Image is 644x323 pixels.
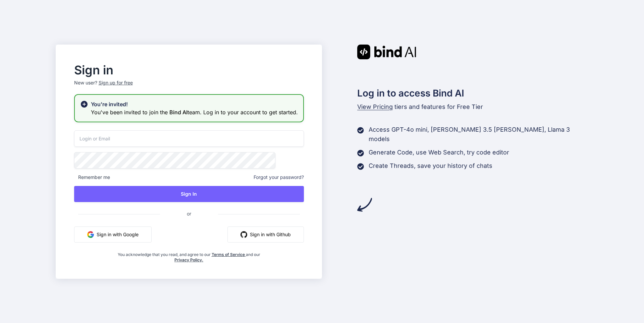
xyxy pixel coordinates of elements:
p: Generate Code, use Web Search, try code editor [369,148,509,157]
span: View Pricing [357,103,393,110]
p: Access GPT-4o mini, [PERSON_NAME] 3.5 [PERSON_NAME], Llama 3 models [369,125,588,144]
h2: Log in to access Bind AI [357,86,588,100]
span: Forgot your password? [254,174,304,181]
img: arrow [357,197,372,212]
input: Login or Email [74,130,304,147]
img: google [87,231,94,238]
span: or [160,205,218,222]
div: Sign up for free [99,79,133,86]
p: tiers and features for Free Tier [357,102,588,112]
span: Bind AI [169,109,187,116]
a: Terms of Service [212,252,246,257]
h2: Sign in [74,65,304,75]
p: New user? [74,79,304,94]
button: Sign in with Google [74,227,152,243]
h2: You're invited! [91,100,298,108]
button: Sign In [74,186,304,202]
p: Create Threads, save your history of chats [369,161,492,171]
img: github [240,231,247,238]
div: You acknowledge that you read, and agree to our and our [112,248,266,263]
h3: You've been invited to join the team. Log in to your account to get started. [91,108,298,116]
button: Sign in with Github [227,227,304,243]
a: Privacy Policy. [174,257,203,262]
img: Bind AI logo [357,45,416,59]
span: Remember me [74,174,110,181]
